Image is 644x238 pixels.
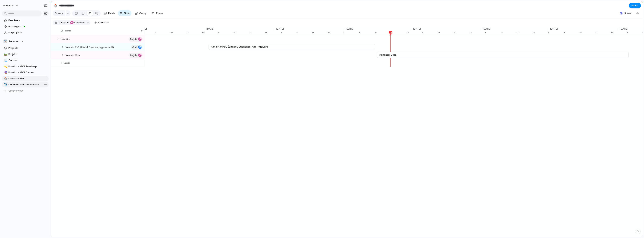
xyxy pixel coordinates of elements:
[233,31,249,34] div: 14
[2,30,49,35] a: My projects
[8,71,47,74] span: Konektor MVP Canvas
[53,10,65,16] button: Create
[379,52,626,58] a: Konektor Beta
[202,31,205,34] div: 30
[8,52,47,56] span: Projekt
[359,31,375,34] div: 8
[61,37,70,41] span: Konektor
[343,27,356,31] span: [DATE]
[74,21,85,24] span: Konektor
[2,51,49,57] div: 🛤️Projekt
[375,31,391,34] div: 15
[548,27,560,31] span: [DATE]
[2,38,49,44] button: 🛠️Qubedoo
[611,31,617,34] div: 29
[98,21,109,24] span: Add filter
[218,31,233,34] div: 7
[66,21,70,25] button: is
[4,83,7,87] div: ✈️
[8,39,19,43] span: Qubedoo
[67,21,69,24] span: is
[3,58,7,62] button: 📃
[2,3,20,9] button: Formitas
[274,27,286,31] span: [DATE]
[129,37,142,42] button: Projekt
[8,83,47,87] span: Qubedoo Nutzerwünsche
[4,52,7,56] div: 🛤️
[3,52,7,56] button: 🛤️
[618,10,633,16] button: Linear
[406,31,411,34] div: 29
[102,10,116,16] button: Fields
[69,21,86,25] button: Konektor
[2,70,49,75] a: 🔮Konektor MVP Canvas
[532,31,548,34] div: 24
[249,31,265,34] div: 21
[8,31,47,34] span: My projects
[170,31,186,34] div: 16
[8,19,47,22] span: Feedback
[139,11,147,15] span: Group
[3,4,14,7] span: Formitas
[55,11,63,15] span: Create
[389,31,392,35] div: 22
[4,70,7,75] div: 🔮
[66,45,114,49] span: Konektor PoC (Zitadel, Supabase, App-Auswahl)
[4,64,7,69] div: 💫
[8,65,47,68] span: Konektor MVP Roadmap
[485,31,501,34] div: 3
[139,31,155,34] div: 2
[296,31,312,34] div: 11
[133,10,148,16] button: Group
[2,76,49,81] a: 🎲Konektor Full
[548,31,563,34] div: 1
[8,25,47,28] span: Prototypes
[2,82,49,87] a: ✈️Qubedoo Nutzerwünsche
[2,18,49,23] a: Feedback
[130,53,137,58] span: Projekt
[150,10,164,16] button: Zoom
[411,27,423,31] span: [DATE]
[626,31,642,34] div: 5
[3,77,7,81] button: 🎲
[501,31,516,34] div: 10
[312,31,328,34] div: 18
[124,11,130,15] span: Filter
[453,31,469,34] div: 20
[631,4,638,7] span: Share
[8,77,47,81] span: Konektor Full
[629,3,641,8] button: Share
[280,31,296,34] div: 4
[265,31,274,34] div: 28
[3,39,7,43] div: 🛠️
[2,57,49,63] a: 📃Canvas
[438,31,453,34] div: 13
[4,76,7,81] div: 🎲
[129,53,142,58] button: Projekt
[63,61,70,65] span: Create
[108,11,115,15] span: Fields
[2,64,49,69] a: 💫Konektor MVP Roadmap
[132,45,137,50] span: goal
[66,53,80,57] span: Konektor Beta
[379,53,397,57] span: Konektor Beta
[186,31,202,34] div: 23
[3,83,7,87] button: ✈️
[516,31,532,34] div: 17
[52,3,58,9] button: 🎲
[211,44,372,50] a: Konektor PoC (Zitadel, Supabase, App-Auswahl)
[2,45,49,51] a: Projects
[624,11,631,15] span: Linear
[480,27,493,31] span: [DATE]
[118,10,131,16] button: Filter
[2,88,49,94] button: Create view
[2,24,49,29] a: Prototypes
[92,20,111,25] button: Add filter
[617,27,630,31] span: [DATE]
[155,31,170,34] div: 9
[130,37,137,42] span: Projekt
